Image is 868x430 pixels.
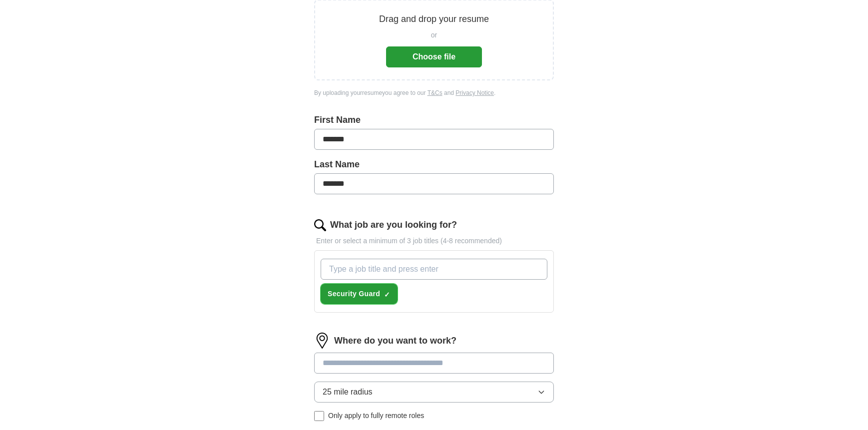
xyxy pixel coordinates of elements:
[314,382,554,403] button: 25 mile radius
[328,411,424,421] span: Only apply to fully remote roles
[386,46,482,67] button: Choose file
[428,89,442,96] a: T&Cs
[384,291,390,299] span: ✓
[431,30,437,40] span: or
[330,218,457,232] label: What job are you looking for?
[314,411,324,421] input: Only apply to fully remote roles
[314,236,554,246] p: Enter or select a minimum of 3 job titles (4-8 recommended)
[321,284,398,304] button: Security Guard✓
[379,12,489,26] p: Drag and drop your resume
[314,333,330,349] img: location.png
[323,386,373,398] span: 25 mile radius
[314,113,554,127] label: First Name
[334,334,456,348] label: Where do you want to work?
[314,88,554,97] div: By uploading your resume you agree to our and .
[321,259,547,280] input: Type a job title and press enter
[314,219,326,231] img: search.png
[328,289,380,299] span: Security Guard
[314,158,554,171] label: Last Name
[455,89,494,96] a: Privacy Notice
